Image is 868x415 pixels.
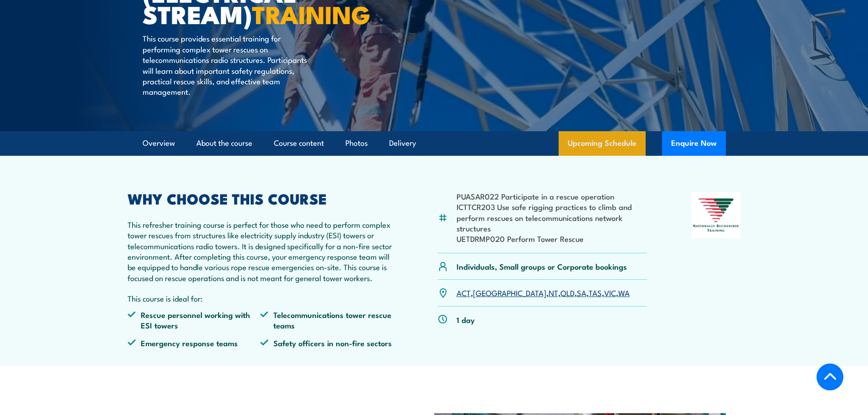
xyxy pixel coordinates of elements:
button: Enquire Now [662,131,726,156]
p: This course provides essential training for performing complex tower rescues on telecommunication... [143,33,309,97]
a: SA [577,287,586,298]
a: NT [549,287,558,298]
li: UETDRMP020 Perform Tower Rescue [457,233,647,244]
p: , , , , , , , [457,287,630,298]
li: Emergency response teams [128,338,261,348]
a: ACT [457,287,471,298]
li: Safety officers in non-fire sectors [260,338,393,348]
li: ICTTCR203 Use safe rigging practices to climb and perform rescues on telecommunications network s... [457,201,647,233]
li: Rescue personnel working with ESI towers [128,309,261,331]
a: About the course [196,131,252,155]
h2: WHY CHOOSE THIS COURSE [128,192,394,205]
a: VIC [604,287,616,298]
a: WA [618,287,630,298]
a: [GEOGRAPHIC_DATA] [473,287,546,298]
p: This course is ideal for: [128,293,394,303]
a: Photos [345,131,368,155]
a: QLD [560,287,575,298]
img: Nationally Recognised Training logo. [692,192,741,238]
li: Telecommunications tower rescue teams [260,309,393,331]
p: 1 day [457,314,475,325]
a: Overview [143,131,175,155]
a: Delivery [389,131,416,155]
a: Upcoming Schedule [559,131,646,156]
a: TAS [589,287,602,298]
a: Course content [274,131,324,155]
p: Individuals, Small groups or Corporate bookings [457,261,627,272]
p: This refresher training course is perfect for those who need to perform complex tower rescues fro... [128,219,394,283]
li: PUASAR022 Participate in a rescue operation [457,191,647,201]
